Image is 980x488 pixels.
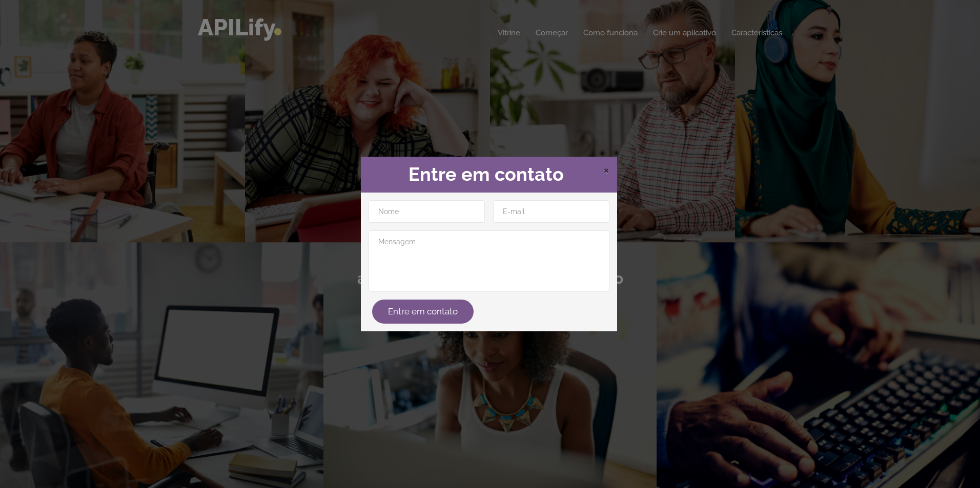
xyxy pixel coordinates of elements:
[409,163,564,185] font: Entre em contato
[603,162,609,177] font: ×
[603,163,609,176] span: Fechar
[369,200,485,223] input: Nome
[493,200,609,223] input: E-mail
[388,306,458,316] font: Entre em contato
[372,300,474,324] button: Entre em contato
